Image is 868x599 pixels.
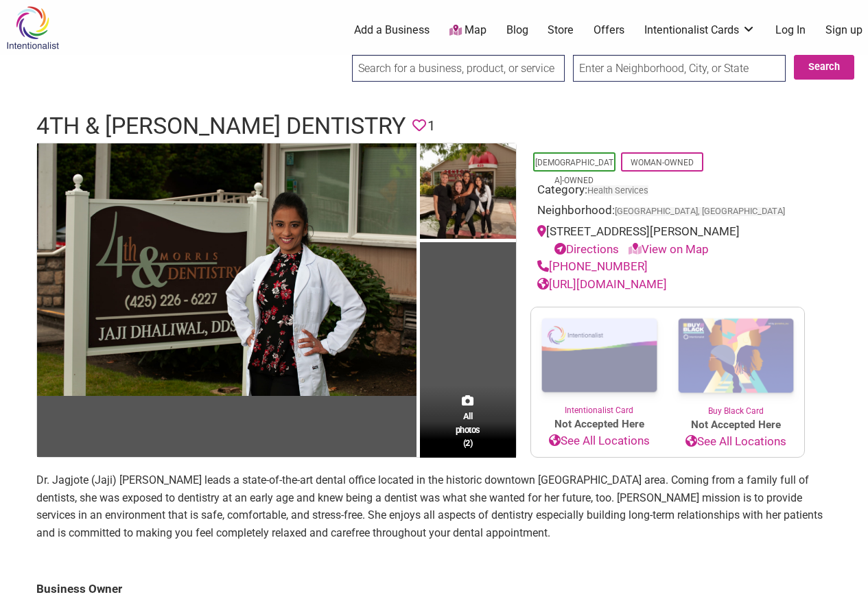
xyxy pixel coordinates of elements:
[668,433,804,451] a: See All Locations
[825,23,863,38] a: Sign up
[615,207,785,216] span: [GEOGRAPHIC_DATA], [GEOGRAPHIC_DATA]
[535,158,613,185] a: [DEMOGRAPHIC_DATA]-Owned
[506,23,528,38] a: Blog
[420,143,516,243] img: 4th & Morris Dentistry
[352,55,565,82] input: Search for a business, product, or service
[537,259,648,273] a: [PHONE_NUMBER]
[629,242,709,256] a: View on Map
[37,143,417,396] img: 4th & Morris Dentistry
[427,115,435,137] span: 1
[631,158,694,167] a: Woman-Owned
[537,277,667,291] a: [URL][DOMAIN_NAME]
[668,307,804,405] img: Buy Black Card
[794,55,854,80] button: Search
[668,417,804,433] span: Not Accepted Here
[587,185,648,196] a: Health Services
[548,23,574,38] a: Store
[573,55,786,82] input: Enter a Neighborhood, City, or State
[449,23,486,38] a: Map
[554,242,619,256] a: Directions
[531,416,668,432] span: Not Accepted Here
[775,23,806,38] a: Log In
[537,223,798,258] div: [STREET_ADDRESS][PERSON_NAME]
[531,307,668,404] img: Intentionalist Card
[537,181,798,202] div: Category:
[354,23,430,38] a: Add a Business
[668,307,804,417] a: Buy Black Card
[36,110,406,143] h1: 4th & [PERSON_NAME] Dentistry
[531,307,668,416] a: Intentionalist Card
[456,410,480,449] span: All photos (2)
[644,23,755,38] a: Intentionalist Cards
[36,473,823,539] span: Dr. Jagjote (Jaji) [PERSON_NAME] leads a state-of-the-art dental office located in the historic d...
[537,202,798,223] div: Neighborhood:
[531,432,668,450] a: See All Locations
[594,23,624,38] a: Offers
